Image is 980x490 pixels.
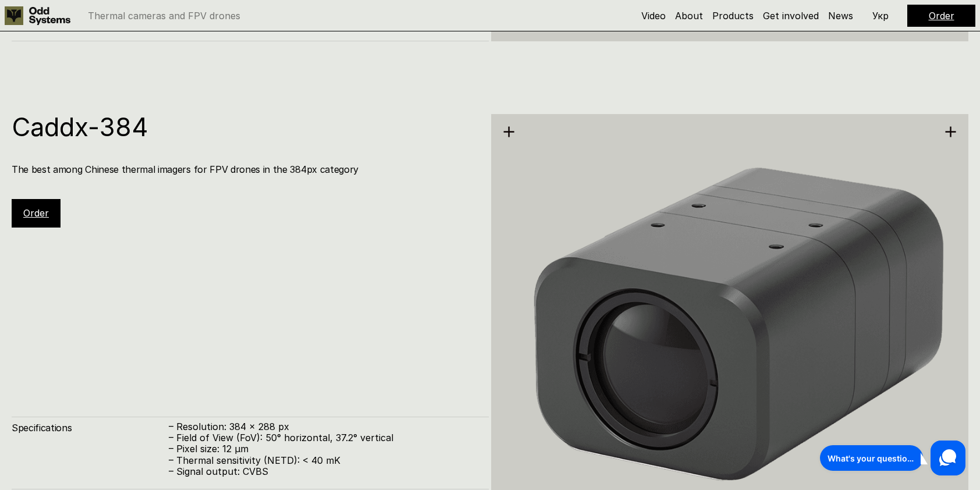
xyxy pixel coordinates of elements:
a: Order [23,207,49,219]
p: – Thermal sensitivity (NETD): < 40 mK [169,455,477,466]
a: Products [712,10,754,22]
p: – Pixel size: 12 µm [169,443,477,455]
p: – Signal output: CVBS [169,466,477,477]
p: – Field of View (FoV): 50° horizontal, 37.2° vertical [169,432,477,443]
a: Get involved [763,10,819,22]
h4: Specifications [12,421,169,434]
a: Order [929,10,954,22]
p: – Resolution: 384 x 288 px [169,421,477,432]
h1: Caddx-384 [12,114,477,140]
a: News [828,10,853,22]
a: Video [641,10,666,22]
h4: The best among Chinese thermal imagers for FPV drones in the 384px category [12,163,477,176]
p: Укр [872,11,889,20]
p: Thermal cameras and FPV drones [88,11,240,20]
a: About [675,10,703,22]
iframe: HelpCrunch [817,438,968,478]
